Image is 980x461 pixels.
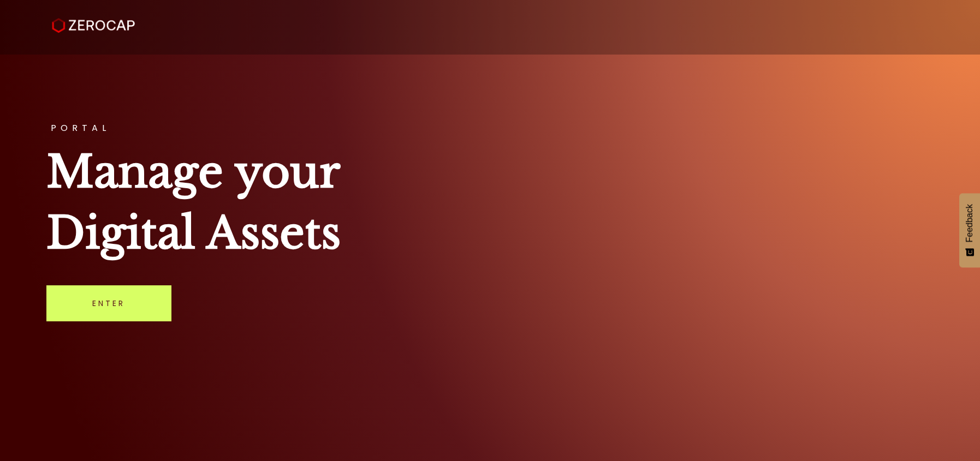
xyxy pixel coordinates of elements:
[959,193,980,267] button: Feedback - Show survey
[52,18,135,33] img: ZeroCap
[46,124,934,133] h3: PORTAL
[46,285,171,321] a: Enter
[965,204,975,242] span: Feedback
[46,141,934,264] h1: Manage your Digital Assets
